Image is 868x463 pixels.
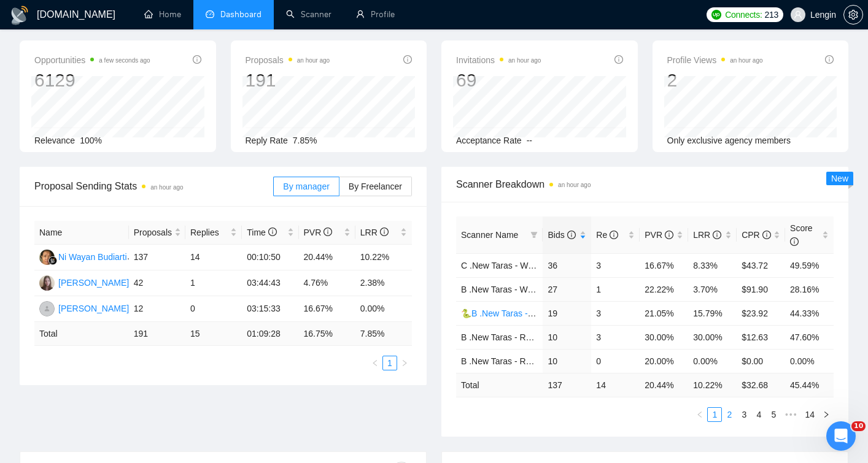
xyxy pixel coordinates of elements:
img: TM [39,301,55,316]
span: info-circle [610,231,618,239]
span: Dashboard [220,9,262,20]
td: 0.00% [688,349,737,373]
a: userProfile [356,9,395,20]
td: $43.72 [737,253,785,277]
span: Proposals [134,226,172,239]
span: Reply Rate [246,136,288,145]
span: B .New Taras - Wordpress(Custom) [461,285,596,294]
td: 16.67% [640,253,688,277]
a: 5 [767,408,780,421]
a: TM[PERSON_NAME] [39,303,129,313]
td: 03:44:43 [242,270,298,296]
span: right [401,359,408,367]
td: 10.22% [355,245,412,270]
time: an hour ago [297,57,330,64]
td: 30.00% [640,325,688,349]
span: Time [247,228,276,237]
span: info-circle [193,55,201,64]
a: searchScanner [286,9,331,20]
a: 1 [708,408,721,421]
th: Replies [185,221,242,245]
td: 47.60% [785,325,834,349]
img: NB [39,275,55,291]
td: 27 [543,277,591,301]
li: 1 [382,356,397,370]
span: 100% [80,136,102,145]
div: 69 [456,69,541,92]
span: Acceptance Rate [456,136,522,145]
a: 2 [723,408,736,421]
td: 16.75 % [299,322,355,346]
td: 14 [591,373,640,397]
td: 3 [591,325,640,349]
td: 191 [129,322,185,346]
span: LRR [693,230,721,240]
span: info-circle [380,228,389,236]
span: Proposal Sending Stats [34,178,273,194]
td: 30.00% [688,325,737,349]
td: $23.92 [737,301,785,325]
span: info-circle [665,231,673,239]
span: Relevance [34,136,75,145]
li: 3 [737,407,751,422]
a: 14 [801,408,818,421]
button: left [368,356,382,370]
span: user [794,10,802,19]
span: New [831,174,848,183]
img: gigradar-bm.png [48,256,57,265]
time: an hour ago [558,182,591,188]
a: 1 [383,356,397,370]
div: 6129 [34,69,150,92]
td: 36 [543,253,591,277]
span: info-circle [713,231,721,239]
span: C .New Taras - Wordpress(Custom) short [461,261,618,270]
td: 2.38% [355,270,412,296]
button: right [397,356,412,370]
time: a few seconds ago [99,57,150,64]
span: Only exclusive agency members [667,136,791,145]
span: Opportunities [34,53,150,67]
td: 19 [543,301,591,325]
span: info-circle [825,55,834,64]
th: Name [34,221,129,245]
li: 1 [707,407,722,422]
span: PVR [304,228,333,237]
td: 10.22 % [688,373,737,397]
td: 28.16% [785,277,834,301]
a: 3 [737,408,751,421]
a: homeHome [144,9,181,20]
li: Next Page [397,356,412,370]
div: 191 [246,69,330,92]
span: Proposals [246,53,330,67]
span: PVR [645,230,673,240]
span: Score [790,223,813,247]
td: $ 32.68 [737,373,785,397]
a: 4 [752,408,765,421]
div: [PERSON_NAME] [58,302,129,315]
span: info-circle [268,228,277,236]
a: NWNi Wayan Budiarti [39,251,127,261]
td: 44.33% [785,301,834,325]
td: 3 [591,253,640,277]
span: B .New Taras - ReactJS/NextJS [461,356,582,366]
span: CPR [742,230,770,240]
span: Invitations [456,53,541,67]
td: 137 [129,245,185,270]
td: 14 [185,245,242,270]
span: B .New Taras - ReactJS/NodeJS [461,332,585,342]
td: $12.63 [737,325,785,349]
td: 3.70% [688,277,737,301]
td: 15 [185,322,242,346]
td: 20.44 % [640,373,688,397]
th: Proposals [129,221,185,245]
span: By Freelancer [349,182,402,191]
li: Next 5 Pages [781,407,800,422]
a: NB[PERSON_NAME] [39,277,129,287]
div: 2 [667,69,763,92]
td: 20.00% [640,349,688,373]
td: 1 [591,277,640,301]
td: 16.67% [299,296,355,322]
td: 10 [543,349,591,373]
td: 7.85 % [355,322,412,346]
div: [PERSON_NAME] [58,276,129,289]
